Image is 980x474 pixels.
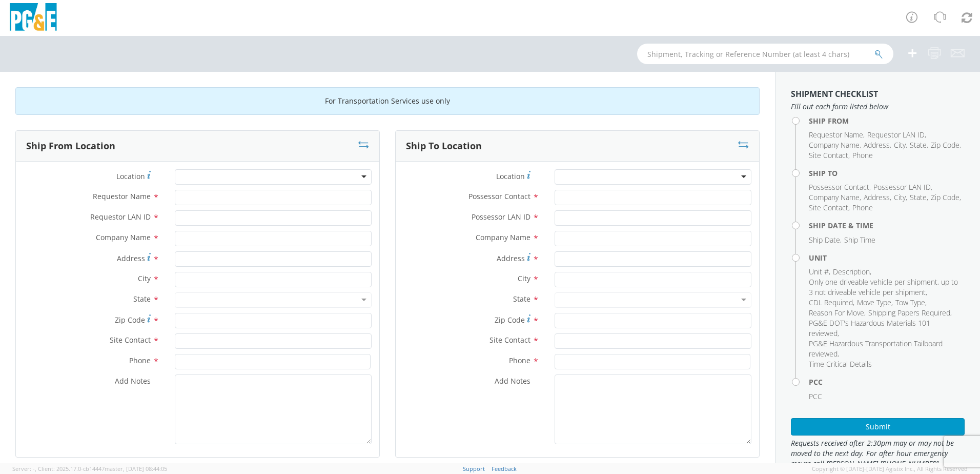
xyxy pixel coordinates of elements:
span: Company Name [476,232,530,242]
a: Feedback [492,465,517,472]
span: Phone [852,150,873,160]
li: , [894,192,907,203]
h4: Ship Date & Time [809,222,965,229]
li: , [809,308,866,318]
span: PG&E DOT's Hazardous Materials 101 reviewed [809,318,930,338]
span: Location [496,171,525,181]
li: , [910,140,928,150]
li: , [864,140,891,150]
span: Address [864,140,890,150]
span: Site Contact [809,150,848,160]
span: Possessor Contact [468,191,530,201]
li: , [809,182,871,192]
span: City [894,192,906,202]
span: State [910,140,927,150]
span: Ship Date [809,235,840,245]
span: Description [833,267,870,276]
li: , [868,308,952,318]
h3: Ship From Location [26,141,115,151]
li: , [931,192,961,203]
span: Copyright © [DATE]-[DATE] Agistix Inc., All Rights Reserved [812,465,968,473]
span: Phone [509,355,530,365]
div: For Transportation Services use only [15,87,760,115]
li: , [809,277,962,298]
span: Site Contact [110,335,151,345]
span: Requestor Name [809,130,863,140]
li: , [910,192,928,203]
span: Company Name [809,192,860,202]
span: Tow Type [895,298,925,307]
h4: PCC [809,378,965,386]
li: , [894,140,907,150]
li: , [809,298,854,308]
span: Move Type [857,298,891,307]
span: CDL Required [809,298,853,307]
span: Possessor LAN ID [873,182,931,192]
span: Location [116,171,145,181]
h4: Ship From [809,117,965,125]
span: PCC [809,391,822,401]
span: Zip Code [931,192,959,202]
span: PG&E Hazardous Transportation Tailboard reviewed [809,339,943,359]
li: , [809,267,830,277]
li: , [857,298,893,308]
span: Requests received after 2:30pm may or may not be moved to the next day. For after hour emergency ... [791,438,965,469]
span: Address [497,253,525,263]
h4: Unit [809,254,965,262]
span: Phone [129,355,151,365]
span: Possessor LAN ID [472,212,530,222]
li: , [895,298,927,308]
span: Add Notes [115,376,151,386]
span: Server: - [12,465,36,472]
span: Address [864,192,890,202]
span: Requestor LAN ID [867,130,925,140]
span: Requestor Name [93,191,151,201]
span: Company Name [96,232,151,242]
span: Zip Code [495,315,525,325]
li: , [809,318,962,339]
span: Add Notes [495,376,530,386]
input: Shipment, Tracking or Reference Number (at least 4 chars) [637,44,893,64]
span: Zip Code [931,140,959,150]
li: , [864,192,891,203]
span: Address [117,253,145,263]
li: , [809,235,842,245]
li: , [867,130,926,140]
li: , [809,192,861,203]
button: Submit [791,418,965,436]
span: Possessor Contact [809,182,869,192]
span: State [513,294,530,304]
span: City [894,140,906,150]
h4: Ship To [809,169,965,177]
span: master, [DATE] 08:44:05 [105,465,167,472]
span: Unit # [809,267,829,276]
img: pge-logo-06675f144f4cfa6a6814.png [8,3,59,33]
span: Time Critical Details [809,359,872,369]
li: , [931,140,961,150]
span: Shipping Papers Required [868,308,950,318]
li: , [873,182,932,192]
span: Requestor LAN ID [90,212,151,222]
strong: Shipment Checklist [791,88,878,100]
li: , [809,130,865,140]
span: Site Contact [489,335,530,345]
span: Company Name [809,140,860,150]
span: Ship Time [844,235,875,245]
span: Zip Code [115,315,145,325]
span: , [35,465,36,472]
li: , [809,203,850,213]
li: , [809,339,962,359]
span: Only one driveable vehicle per shipment, up to 3 not driveable vehicle per shipment [809,277,958,297]
span: Reason For Move [809,308,864,318]
a: Support [463,465,485,472]
li: , [809,140,861,150]
span: State [910,192,927,202]
span: State [133,294,151,304]
span: City [138,273,151,283]
span: Site Contact [809,203,848,212]
li: , [833,267,871,277]
span: Fill out each form listed below [791,102,965,112]
span: Phone [852,203,873,212]
li: , [809,150,850,161]
span: City [518,273,530,283]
